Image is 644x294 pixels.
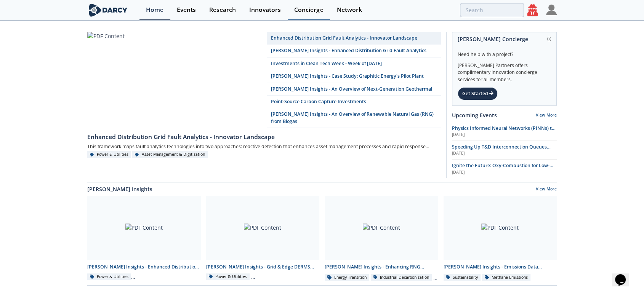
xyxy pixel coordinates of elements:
[441,196,560,281] a: PDF Content [PERSON_NAME] Insights - Emissions Data Integration Sustainability Methane Emissions
[294,7,323,13] div: Concierge
[452,125,556,138] span: Physics Informed Neural Networks (PINNs) to Accelerate Subsurface Scenario Analysis
[146,7,163,13] div: Home
[87,129,441,142] a: Enhanced Distribution Grid Fault Analytics - Innovator Landscape
[547,37,551,41] img: information.svg
[458,58,551,83] div: [PERSON_NAME] Partners offers complimentary innovation concierge services for all members.
[546,5,557,15] img: Profile
[267,83,441,96] a: [PERSON_NAME] Insights - An Overview of Next-Generation Geothermal
[325,264,438,270] div: [PERSON_NAME] Insights - Enhancing RNG innovation
[85,196,203,281] a: PDF Content [PERSON_NAME] Insights - Enhanced Distribution Grid Fault Analytics Power & Utilities
[87,264,201,270] div: [PERSON_NAME] Insights - Enhanced Distribution Grid Fault Analytics
[267,32,441,45] a: Enhanced Distribution Grid Fault Analytics - Innovator Landscape
[452,125,557,138] a: Physics Informed Neural Networks (PINNs) to Accelerate Subsurface Scenario Analysis [DATE]
[452,132,557,138] div: [DATE]
[209,7,236,13] div: Research
[452,162,553,176] span: Ignite the Future: Oxy-Combustion for Low-Carbon Power
[322,196,441,281] a: PDF Content [PERSON_NAME] Insights - Enhancing RNG innovation Energy Transition Industrial Decarb...
[87,185,152,193] a: [PERSON_NAME] Insights
[267,58,441,70] a: Investments in Clean Tech Week - Week of [DATE]
[458,46,551,58] div: Need help with a project?
[452,111,497,119] a: Upcoming Events
[267,108,441,128] a: [PERSON_NAME] Insights - An Overview of Renewable Natural Gas (RNG) from Biogas
[460,3,524,17] input: Advanced Search
[444,274,481,281] div: Sustainability
[325,274,369,281] div: Energy Transition
[249,7,281,13] div: Innovators
[132,151,208,158] div: Asset Management & Digitization
[336,7,362,13] div: Network
[203,196,322,281] a: PDF Content [PERSON_NAME] Insights - Grid & Edge DERMS Integration Power & Utilities
[612,264,636,286] iframe: chat widget
[458,32,551,46] div: [PERSON_NAME] Concierge
[267,70,441,83] a: [PERSON_NAME] Insights - Case Study: Graphitic Energy's Pilot Plant
[87,142,441,151] div: This framework maps fault analytics technologies into two approaches: reactive detection that enh...
[452,150,557,157] div: [DATE]
[452,169,557,176] div: [DATE]
[87,3,129,17] img: logo-wide.svg
[177,7,196,13] div: Events
[371,274,432,281] div: Industrial Decarbonization
[206,264,320,270] div: [PERSON_NAME] Insights - Grid & Edge DERMS Integration
[452,144,557,157] a: Speeding Up T&D Interconnection Queues with Enhanced Software Solutions [DATE]
[444,264,557,270] div: [PERSON_NAME] Insights - Emissions Data Integration
[452,144,551,157] span: Speeding Up T&D Interconnection Queues with Enhanced Software Solutions
[458,87,498,100] div: Get Started
[452,162,557,175] a: Ignite the Future: Oxy-Combustion for Low-Carbon Power [DATE]
[482,274,530,281] div: Methane Emissions
[206,273,250,280] div: Power & Utilities
[536,186,557,193] a: View More
[267,96,441,108] a: Point-Source Carbon Capture Investments
[87,133,441,142] div: Enhanced Distribution Grid Fault Analytics - Innovator Landscape
[87,151,131,158] div: Power & Utilities
[536,112,557,118] a: View More
[87,273,131,280] div: Power & Utilities
[267,45,441,57] a: [PERSON_NAME] Insights - Enhanced Distribution Grid Fault Analytics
